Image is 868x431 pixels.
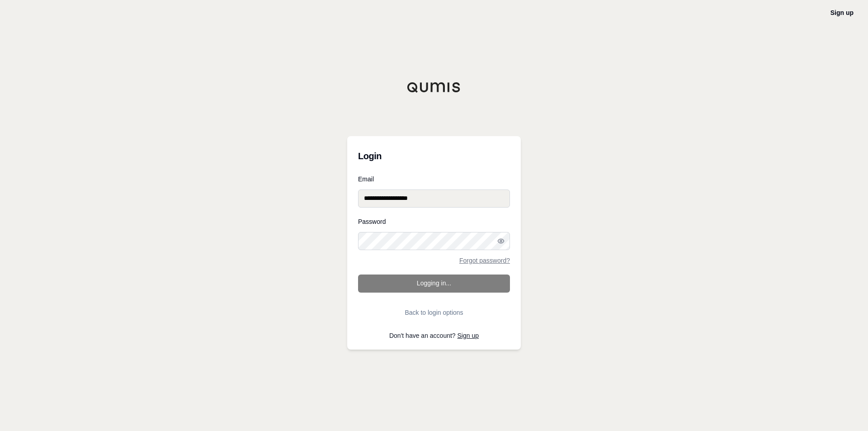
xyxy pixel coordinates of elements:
[407,82,461,93] img: Qumis
[458,332,479,339] a: Sign up
[358,176,510,182] label: Email
[358,218,510,225] label: Password
[358,332,510,339] p: Don't have an account?
[358,147,510,165] h3: Login
[358,303,510,322] button: Back to login options
[830,9,854,16] a: Sign up
[459,257,510,264] a: Forgot password?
